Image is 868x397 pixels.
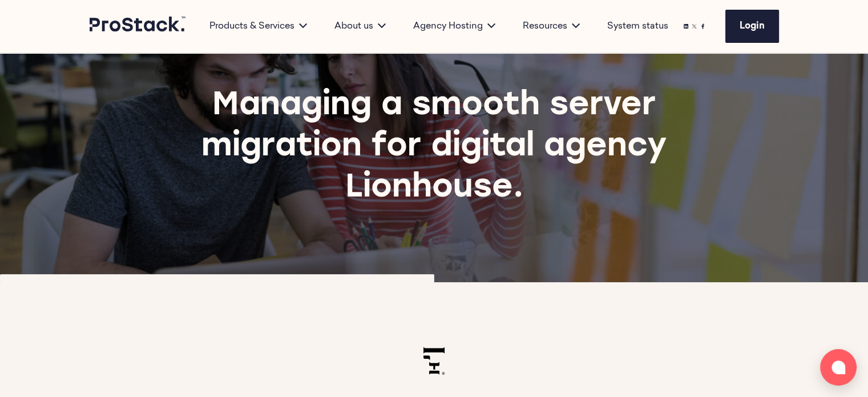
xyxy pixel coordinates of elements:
div: Resources [509,19,594,33]
div: About us [321,19,399,33]
button: Open chat window [820,349,857,386]
a: System status [607,19,668,33]
span: Login [740,22,765,31]
img: logo-2.png [423,347,445,375]
div: Products & Services [196,19,321,33]
h1: Managing a smooth server migration for digital agency Lionhouse. [158,86,709,209]
div: Agency Hosting [399,19,509,33]
a: Login [725,10,779,43]
a: Prostack logo [90,17,187,36]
